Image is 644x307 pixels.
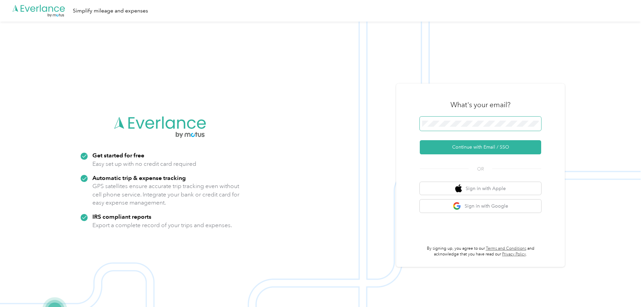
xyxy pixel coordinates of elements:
[486,246,526,251] a: Terms and Conditions
[420,182,541,195] button: apple logoSign in with Apple
[73,7,148,15] div: Simplify mileage and expenses
[420,199,541,213] button: google logoSign in with Google
[92,221,232,229] p: Export a complete record of your trips and expenses.
[469,165,492,173] span: OR
[420,140,541,154] button: Continue with Email / SSO
[92,213,151,220] strong: IRS compliant reports
[92,182,240,207] p: GPS satellites ensure accurate trip tracking even without cell phone service. Integrate your bank...
[92,152,144,159] strong: Get started for free
[92,160,196,168] p: Easy set up with no credit card required
[92,174,186,181] strong: Automatic trip & expense tracking
[455,184,462,193] img: apple logo
[453,202,461,210] img: google logo
[450,100,510,110] h3: What's your email?
[420,246,541,257] p: By signing up, you agree to our and acknowledge that you have read our .
[502,252,526,257] a: Privacy Policy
